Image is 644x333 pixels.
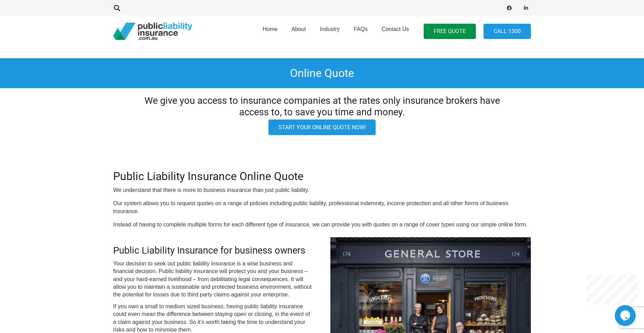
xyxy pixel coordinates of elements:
[484,24,531,39] a: Call 1300
[320,26,340,32] span: Industry
[256,14,284,49] a: Home
[113,303,310,333] span: If you own a small to medium sized business, having public liability insurance could even mean th...
[262,26,277,32] span: Home
[354,26,368,32] span: FAQs
[113,221,531,229] p: Instead of having to complete multiple forms for each different type of insurance, we can provide...
[113,186,531,194] p: We understand that there is more to business insurance than just public liability.
[113,245,314,256] h3: Public Liability Insurance for business owners
[291,26,306,32] span: About
[313,14,347,49] a: Industry
[347,14,375,49] a: FAQs
[113,23,192,40] a: pli_logotransparent
[375,14,416,49] a: Contact Us
[382,26,409,32] span: Contact Us
[110,5,124,11] a: Search
[139,95,505,118] h3: We give you access to insurance companies at the rates only insurance brokers have access to, to ...
[586,275,637,304] iframe: chat widget
[113,261,312,298] span: Your decision to seek out public liability insurance is a wise business and financial decision. P...
[113,170,531,183] h2: Public Liability Insurance Online Quote
[424,24,476,39] a: FREE QUOTE
[521,3,531,13] a: LinkedIn
[615,305,637,326] iframe: chat widget
[268,119,376,135] a: Start your online quote now!
[113,200,531,215] p: Our system allows you to request quotes on a range of policies including public liability, profes...
[284,14,313,49] a: About
[504,3,514,13] a: Facebook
